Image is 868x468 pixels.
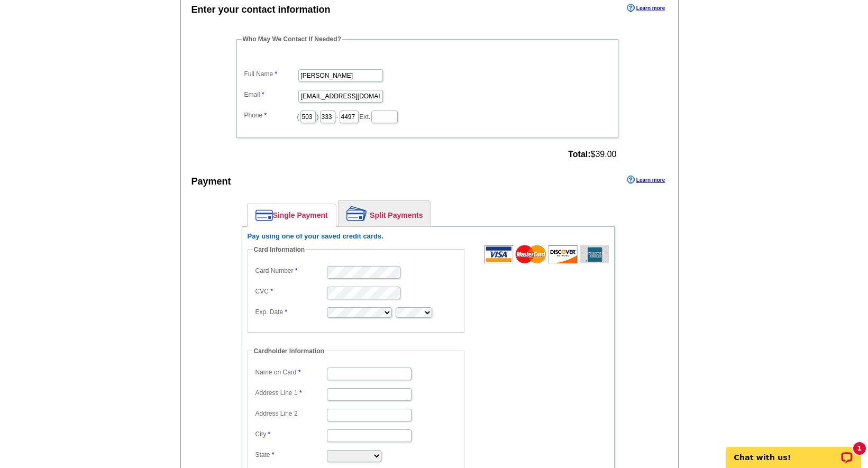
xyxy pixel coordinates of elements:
div: Payment [191,175,231,189]
a: Single Payment [248,204,336,226]
label: State [255,450,326,460]
label: Email [244,90,297,99]
label: Phone [244,111,297,120]
div: Enter your contact information [191,3,331,17]
a: Learn more [627,176,665,184]
h6: Pay using one of your saved credit cards. [248,232,609,241]
legend: Who May We Contact If Needed? [242,34,342,44]
label: Name on Card [255,368,326,377]
dd: ( ) - Ext. [242,108,613,124]
a: Split Payments [339,201,431,226]
label: Full Name [244,69,297,79]
strong: Total: [568,150,590,159]
label: Address Line 1 [255,388,326,398]
span: $39.00 [568,150,616,159]
label: City [255,429,326,439]
a: Learn more [627,4,665,12]
legend: Card Information [253,245,306,254]
label: CVC [255,287,326,296]
label: Address Line 2 [255,409,326,418]
img: acceptedCards.gif [485,245,609,263]
img: single-payment.png [255,209,273,221]
iframe: LiveChat chat widget [719,435,868,468]
label: Card Number [255,266,326,276]
label: Exp. Date [255,307,326,317]
img: split-payment.png [346,206,367,221]
legend: Cardholder Information [253,346,325,356]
